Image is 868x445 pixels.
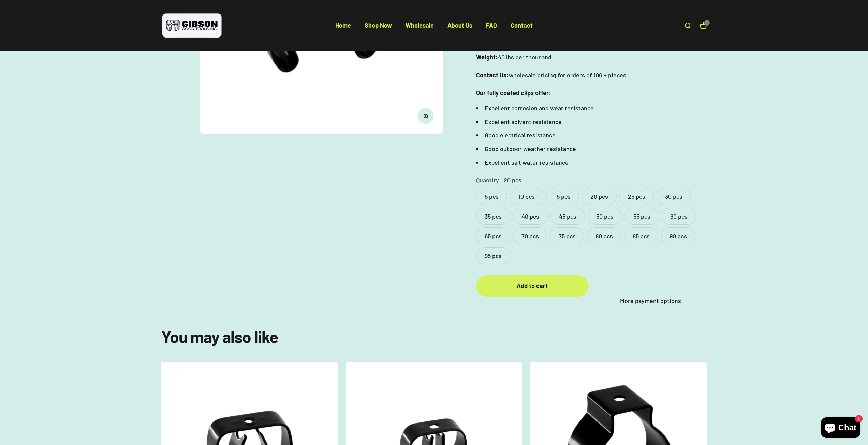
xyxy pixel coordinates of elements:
[476,70,707,80] p: wholesale pricing for orders of 100 + pieces
[476,275,589,297] button: Add to cart
[476,89,551,97] strong: Our fully coated clips offer:
[335,21,351,29] a: Home
[476,53,498,61] b: Weight:
[161,327,278,346] split-lines: You may also like
[406,21,434,29] a: Wholesale
[511,21,533,29] a: Contact
[476,71,509,79] strong: Contact Us:
[485,131,556,139] span: Good electrical resistance
[485,159,569,166] span: Excellent salt water resistance
[485,145,576,152] span: Good outdoor weather resistance
[490,281,575,291] div: Add to cart
[819,417,863,440] inbox-online-store-chat: Shopify online store chat
[504,175,521,185] variant-option-value: 20 pcs
[594,296,707,306] a: More payment options
[486,21,497,29] a: FAQ
[594,275,707,290] iframe: PayPal-paypal
[485,104,594,112] span: Excellent corrosion and wear resistance
[485,118,562,125] span: Excellent solvent resistance
[365,21,392,29] a: Shop Now
[447,21,472,29] a: About Us
[476,175,501,185] legend: Quantity:
[704,20,710,26] cart-count: 1
[498,52,551,62] span: 40 lbs per thousand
